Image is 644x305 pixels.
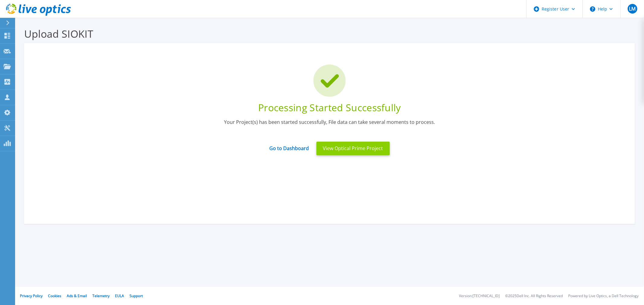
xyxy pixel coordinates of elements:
[316,142,390,155] button: View Optical Prime Project
[33,119,626,134] div: Your Project(s) has been started successfully, File data can take several moments to process.
[629,6,636,11] span: LM
[48,293,61,298] a: Cookies
[270,140,309,152] a: Go to Dashboard
[568,294,639,298] li: Powered by Live Optics, a Dell Technology
[92,293,110,298] a: Telemetry
[505,294,563,298] li: © 2025 Dell Inc. All Rights Reserved
[20,293,43,298] a: Privacy Policy
[67,293,87,298] a: Ads & Email
[459,294,500,298] li: Version: [TECHNICAL_ID]
[33,101,626,114] div: Processing Started Successfully
[24,27,635,41] h3: Upload SIOKIT
[130,293,143,298] a: Support
[115,293,124,298] a: EULA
